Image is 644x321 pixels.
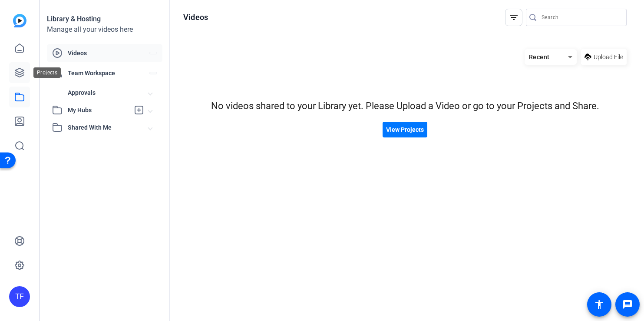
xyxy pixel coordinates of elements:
span: Team Workspace [68,69,149,77]
input: Search [542,12,620,23]
span: Recent [529,53,550,60]
mat-icon: message [622,299,633,310]
button: Upload File [581,49,627,65]
div: Library & Hosting [47,14,162,24]
span: My Hubs [68,106,129,115]
mat-expansion-panel-header: My Hubs [47,101,162,119]
mat-icon: filter_list [509,12,519,23]
span: Shared With Me [68,123,149,132]
span: Approvals [68,88,149,97]
mat-expansion-panel-header: Approvals [47,84,162,101]
span: Videos [68,49,149,57]
div: No videos shared to your Library yet. Please Upload a Video or go to your Projects and Share. [183,99,627,113]
span: View Projects [386,125,424,134]
h1: Videos [183,12,208,23]
mat-expansion-panel-header: Shared With Me [47,119,162,136]
mat-icon: accessibility [594,299,604,310]
div: Projects [33,67,61,78]
span: Upload File [594,53,623,62]
div: Manage all your videos here [47,24,162,35]
button: View Projects [383,122,427,137]
div: TF [9,286,30,307]
img: blue-gradient.svg [13,14,26,27]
